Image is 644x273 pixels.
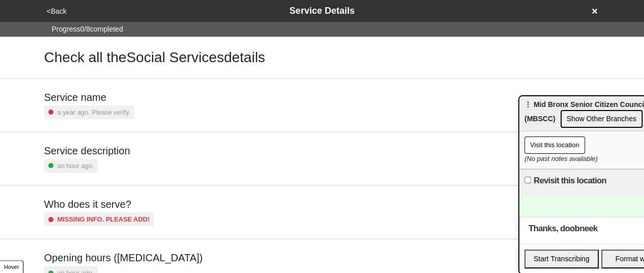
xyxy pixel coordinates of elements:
[58,161,94,171] small: an hour ago.
[524,250,599,268] button: Start Transcribing
[44,252,203,264] h5: Opening hours ([MEDICAL_DATA])
[44,145,130,157] h5: Service description
[289,6,354,16] span: Service Details
[44,198,154,210] h5: Who does it serve?
[44,91,134,103] h5: Service name
[58,107,130,117] small: a year ago. Please verify.
[44,49,265,66] h1: Check all the Social Services details
[58,214,150,224] small: Missing info. Please add!
[52,24,123,35] span: Progress 0 / 8 completed
[561,110,642,128] button: Show Other Branches
[528,223,597,235] label: Thanks, doobneek
[534,175,606,187] label: Revisit this location
[524,137,585,154] button: Visit this location
[524,155,598,162] i: (No past notes available)
[44,6,70,17] button: <Back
